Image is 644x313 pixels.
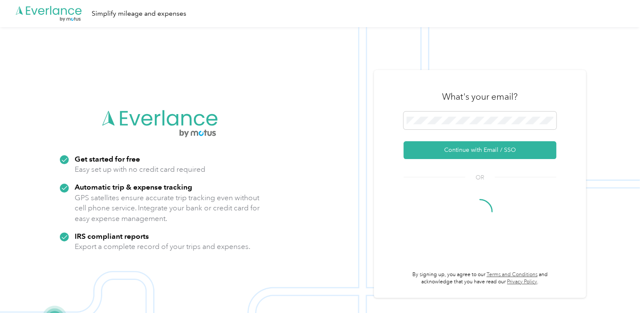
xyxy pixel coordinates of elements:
[92,8,186,19] div: Simplify mileage and expenses
[75,232,149,240] strong: IRS compliant reports
[75,154,140,163] strong: Get started for free
[403,271,556,286] p: By signing up, you agree to our and acknowledge that you have read our .
[465,173,495,182] span: OR
[507,279,537,285] a: Privacy Policy
[487,271,538,278] a: Terms and Conditions
[403,141,556,159] button: Continue with Email / SSO
[75,241,250,252] p: Export a complete record of your trips and expenses.
[75,164,205,175] p: Easy set up with no credit card required
[75,193,260,224] p: GPS satellites ensure accurate trip tracking even without cell phone service. Integrate your bank...
[442,91,518,103] h3: What's your email?
[75,182,192,191] strong: Automatic trip & expense tracking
